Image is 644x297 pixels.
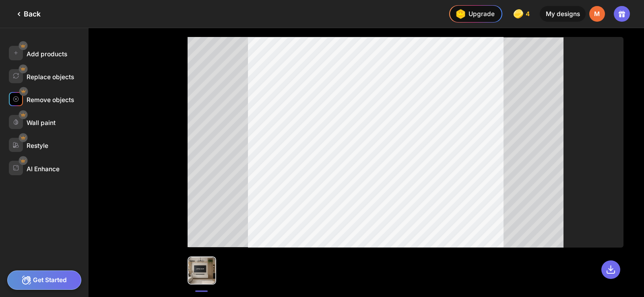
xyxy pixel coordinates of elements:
div: AI Enhance [27,165,60,173]
div: My designs [540,6,585,22]
div: Replace objects [27,73,74,81]
div: Upgrade [453,7,494,21]
div: M [589,6,605,22]
div: Get Started [7,270,82,290]
div: Wall paint [27,119,56,127]
div: Add products [27,50,67,58]
div: Back [14,9,41,19]
img: upgrade-nav-btn-icon.gif [453,7,467,21]
span: 4 [526,10,531,18]
div: Restyle [27,142,48,150]
div: Remove objects [27,96,74,104]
